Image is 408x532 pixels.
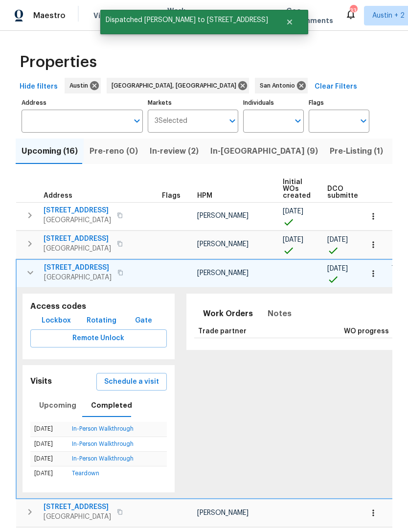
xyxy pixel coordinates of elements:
[357,114,370,128] button: Open
[350,6,357,16] div: 33
[30,466,68,481] td: [DATE]
[291,114,305,128] button: Open
[93,11,113,21] span: Visits
[72,456,134,462] a: In-Person Walkthrough
[132,315,155,327] span: Gate
[44,263,112,273] span: [STREET_ADDRESS]
[243,100,304,106] label: Individuals
[197,509,249,516] span: [PERSON_NAME]
[226,114,239,128] button: Open
[83,312,120,330] button: Rotating
[344,328,389,335] span: WO progress
[309,100,369,106] label: Flags
[16,78,62,96] button: Hide filters
[65,78,101,93] div: Austin
[327,236,348,243] span: [DATE]
[150,144,199,158] span: In-review (2)
[33,11,66,21] span: Maestro
[130,114,144,128] button: Open
[273,12,306,32] button: Close
[327,185,363,199] span: DCO submitted
[44,273,112,282] span: [GEOGRAPHIC_DATA]
[30,451,68,466] td: [DATE]
[167,6,192,25] span: Work Orders
[44,192,72,199] span: Address
[104,376,159,388] span: Schedule a visit
[112,81,240,91] span: [GEOGRAPHIC_DATA], [GEOGRAPHIC_DATA]
[311,78,361,96] button: Clear Filters
[283,208,303,215] span: [DATE]
[315,81,357,93] span: Clear Filters
[107,78,249,93] div: [GEOGRAPHIC_DATA], [GEOGRAPHIC_DATA]
[72,441,134,447] a: In-Person Walkthrough
[38,332,159,345] span: Remote Unlock
[20,57,97,67] span: Properties
[128,312,159,330] button: Gate
[72,470,99,476] a: Teardown
[42,315,71,327] span: Lockbox
[260,81,299,91] span: San Antonio
[87,315,116,327] span: Rotating
[330,144,383,158] span: Pre-Listing (1)
[30,329,167,347] button: Remote Unlock
[38,312,75,330] button: Lockbox
[44,512,111,522] span: [GEOGRAPHIC_DATA]
[155,117,187,125] span: 3 Selected
[30,301,167,312] h5: Access codes
[148,100,239,106] label: Markets
[210,144,318,158] span: In-[GEOGRAPHIC_DATA] (9)
[90,144,138,158] span: Pre-reno (0)
[20,81,58,93] span: Hide filters
[44,206,111,215] span: [STREET_ADDRESS]
[69,81,92,91] span: Austin
[44,244,111,254] span: [GEOGRAPHIC_DATA]
[22,144,78,158] span: Upcoming (16)
[268,307,292,321] span: Notes
[39,399,76,412] span: Upcoming
[372,11,405,21] span: Austin + 2
[44,215,111,225] span: [GEOGRAPHIC_DATA]
[30,376,52,387] h5: Visits
[44,234,111,244] span: [STREET_ADDRESS]
[44,502,111,512] span: [STREET_ADDRESS]
[72,426,134,432] a: In-Person Walkthrough
[30,422,68,437] td: [DATE]
[100,10,273,30] span: Dispatched [PERSON_NAME] to [STREET_ADDRESS]
[22,100,143,106] label: Address
[255,78,308,93] div: San Antonio
[96,373,167,391] button: Schedule a visit
[327,265,348,272] span: [DATE]
[91,399,132,412] span: Completed
[283,236,303,243] span: [DATE]
[286,6,333,25] span: Geo Assignments
[30,437,68,451] td: [DATE]
[283,179,311,199] span: Initial WOs created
